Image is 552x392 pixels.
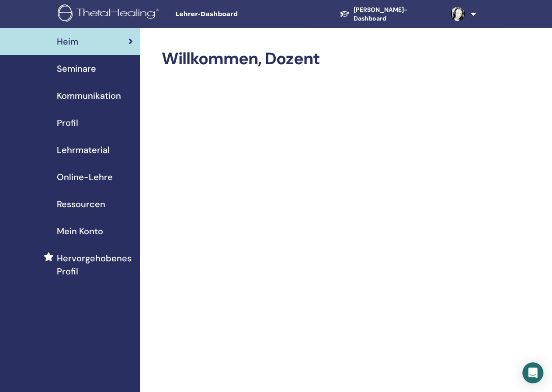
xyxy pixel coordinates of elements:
img: default.jpg [451,7,465,21]
font: Lehrer-Dashboard [175,10,238,17]
font: Kommunikation [57,90,121,101]
img: logo.png [58,4,162,24]
font: Hervorgehobenes Profil [57,253,132,277]
font: Lehrmaterial [57,144,110,156]
font: Ressourcen [57,198,105,210]
div: Open Intercom Messenger [522,362,543,383]
font: Willkommen, Dozent [162,48,319,69]
font: Profil [57,117,78,128]
font: Heim [57,36,78,47]
font: Mein Konto [57,225,103,237]
a: [PERSON_NAME]-Dashboard [333,1,444,27]
img: graduation-cap-white.svg [340,10,350,17]
font: Online-Lehre [57,171,113,183]
font: Seminare [57,63,96,74]
font: [PERSON_NAME]-Dashboard [353,6,407,22]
